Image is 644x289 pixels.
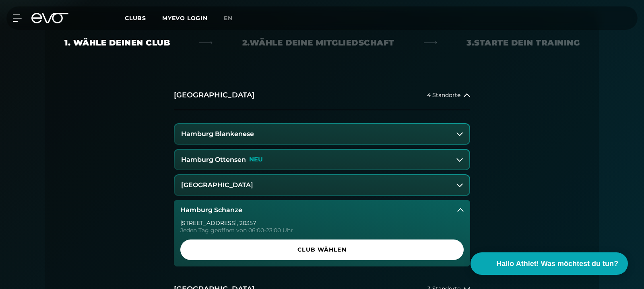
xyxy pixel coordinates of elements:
h3: [GEOGRAPHIC_DATA] [181,182,253,189]
h3: Hamburg Ottensen [181,156,246,163]
div: 1. Wähle deinen Club [64,37,170,48]
p: NEU [249,156,263,163]
button: [GEOGRAPHIC_DATA] [175,175,469,195]
div: 3. Starte dein Training [466,37,580,48]
h2: [GEOGRAPHIC_DATA] [174,90,254,100]
button: Hallo Athlet! Was möchtest du tun? [471,252,628,275]
div: [STREET_ADDRESS] , 20357 [180,220,464,226]
button: [GEOGRAPHIC_DATA]4 Standorte [174,81,470,110]
a: Club wählen [180,239,464,260]
h3: Hamburg Blankenese [181,130,254,138]
span: 4 Standorte [427,92,460,98]
button: Hamburg Blankenese [175,124,469,144]
div: 2. Wähle deine Mitgliedschaft [242,37,394,48]
a: Clubs [125,14,162,22]
span: Hallo Athlet! Was möchtest du tun? [496,258,618,269]
a: en [224,14,242,23]
span: en [224,14,233,22]
button: Hamburg OttensenNEU [175,150,469,170]
div: Jeden Tag geöffnet von 06:00-23:00 Uhr [180,227,464,233]
a: MYEVO LOGIN [162,14,208,22]
span: Clubs [125,14,146,22]
button: Hamburg Schanze [174,200,470,220]
h3: Hamburg Schanze [180,206,242,214]
span: Club wählen [200,246,444,254]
